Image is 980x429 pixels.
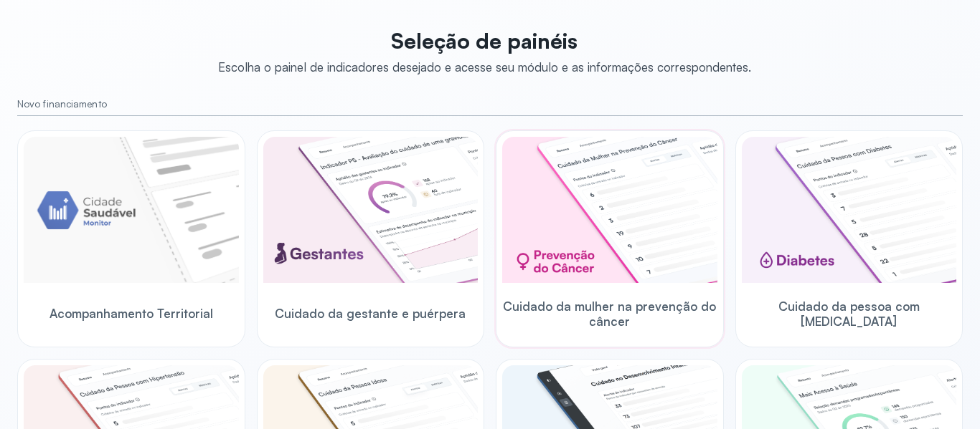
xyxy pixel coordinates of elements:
[502,137,717,283] img: woman-cancer-prevention-care.png
[24,137,239,283] img: placeholder-module-ilustration.png
[275,306,466,321] span: Cuidado da gestante e puérpera
[742,299,957,329] span: Cuidado da pessoa com [MEDICAL_DATA]
[17,98,963,110] small: Novo financiamento
[742,137,957,283] img: diabetics.png
[218,28,751,54] p: Seleção de painéis
[218,59,751,74] div: Escolha o painel de indicadores desejado e acesse seu módulo e as informações correspondentes.
[263,137,479,283] img: pregnants.png
[502,299,717,329] span: Cuidado da mulher na prevenção do câncer
[50,306,213,321] span: Acompanhamento Territorial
